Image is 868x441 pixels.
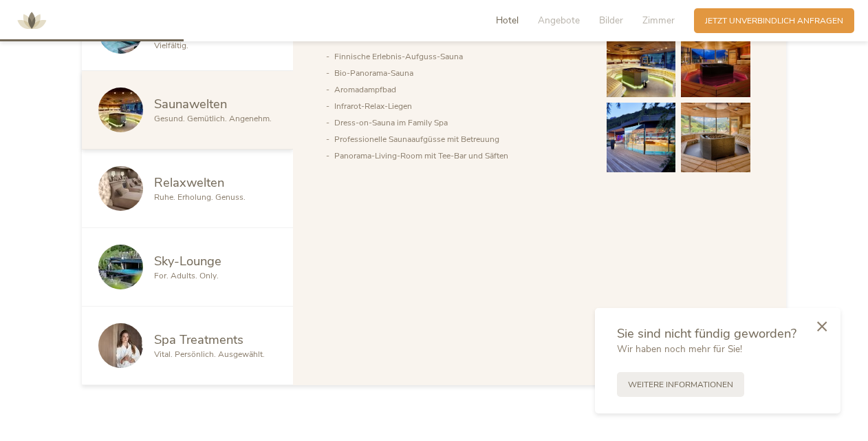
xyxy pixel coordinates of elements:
[334,114,585,131] li: Dress-on-Sauna im Family Spa
[617,372,744,397] a: Weitere Informationen
[154,252,221,269] span: Sky-Lounge
[705,15,843,27] span: Jetzt unverbindlich anfragen
[617,342,742,356] span: Wir haben noch mehr für Sie!
[154,349,265,360] span: Vital. Persönlich. Ausgewählt.
[334,131,585,147] li: Professionelle Saunaaufgüsse mit Betreuung
[154,95,227,112] span: Saunawelten
[334,48,585,65] li: Finnische Erlebnis-Aufguss-Sauna
[334,98,585,114] li: Infrarot-Relax-Liegen
[154,174,224,191] span: Relaxwelten
[642,14,675,27] span: Zimmer
[628,379,733,391] span: Weitere Informationen
[334,147,585,164] li: Panorama-Living-Room mit Tee-Bar und Säften
[599,14,623,27] span: Bilder
[538,14,580,27] span: Angebote
[154,28,261,51] span: Klar. [GEOGRAPHIC_DATA]. Vielfältig.
[334,65,585,81] li: Bio-Panorama-Sauna
[154,270,219,281] span: For. Adults. Only.
[154,113,272,124] span: Gesund. Gemütlich. Angenehm.
[496,14,519,27] span: Hotel
[334,81,585,98] li: Aromadampfbad
[617,325,796,342] span: Sie sind nicht fündig geworden?
[154,192,246,203] span: Ruhe. Erholung. Genuss.
[11,17,52,24] a: AMONTI & LUNARIS Wellnessresort
[326,25,399,43] span: Saunawelten
[154,331,243,348] span: Spa Treatments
